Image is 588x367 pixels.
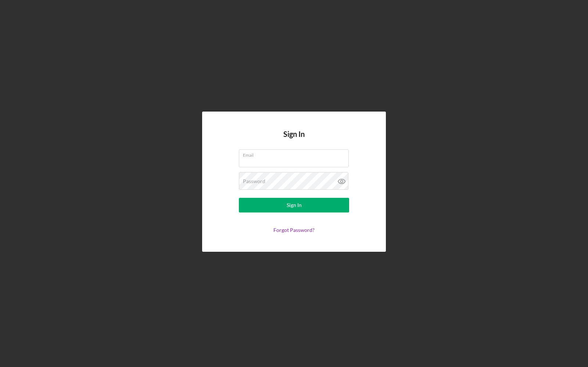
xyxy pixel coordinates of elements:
div: Sign In [287,198,302,212]
h4: Sign In [283,130,305,149]
label: Password [243,178,265,184]
button: Sign In [239,198,349,212]
label: Email [243,150,349,158]
a: Forgot Password? [273,227,315,233]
